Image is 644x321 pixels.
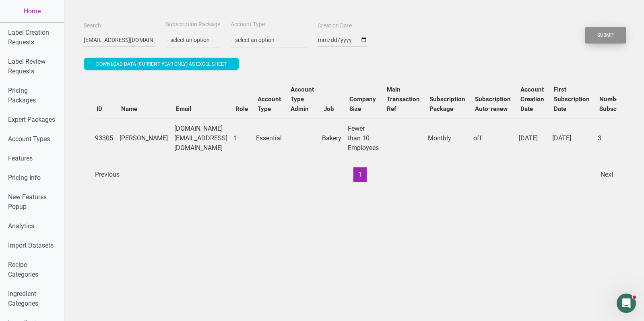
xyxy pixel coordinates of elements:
td: off [470,119,516,158]
button: 1 [353,167,367,182]
b: ID [97,105,102,113]
td: Monthly [425,119,470,158]
b: Name [121,105,137,113]
b: Subscription Auto-renew [475,96,511,113]
b: Account Type Admin [291,86,314,113]
b: Job [324,105,334,113]
b: Number of Subscriptions [599,96,638,113]
b: Company Size [349,96,376,113]
div: Users [84,72,625,190]
td: Bakery [319,119,345,158]
label: Creation Date [318,22,352,30]
label: Search [84,22,101,30]
span: Download data (current year only) as excel sheet [96,61,227,67]
label: Account Type [231,21,265,29]
b: Subscription Package [429,96,465,113]
div: Page navigation example [92,167,617,182]
td: [DATE] [549,119,594,158]
label: Subscription Package [166,21,220,29]
td: Fewer than 10 Employees [345,119,382,158]
td: 3 [594,119,643,158]
b: Account Type [258,96,281,113]
td: Essential [253,119,286,158]
td: 1 [231,119,253,158]
td: [DOMAIN_NAME][EMAIL_ADDRESS][DOMAIN_NAME] [171,119,231,158]
b: First Subscription Date [554,86,590,113]
button: Download data (current year only) as excel sheet [84,58,239,70]
td: 93305 [92,119,116,158]
b: Email [176,105,191,113]
b: Role [235,105,248,113]
b: Account Creation Date [520,86,544,113]
button: Submit [585,27,626,44]
td: [PERSON_NAME] [116,119,171,158]
b: Main Transaction Ref [387,86,420,113]
iframe: Intercom live chat [617,294,636,313]
td: [DATE] [516,119,549,158]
